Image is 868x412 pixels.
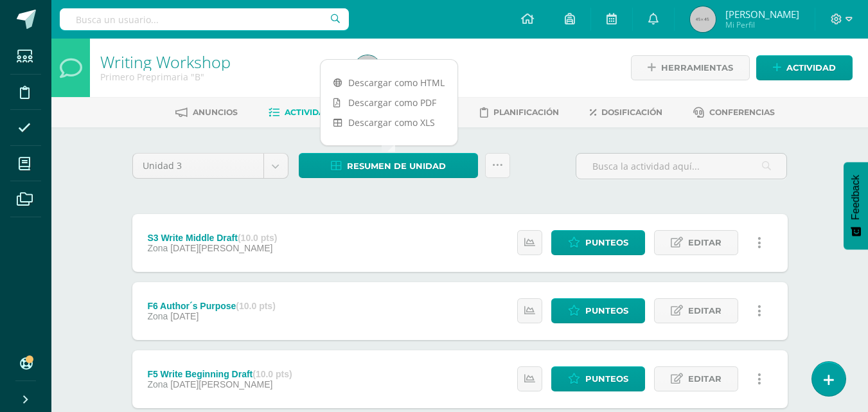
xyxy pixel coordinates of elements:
[147,233,277,243] div: S3 Write Middle Draft
[585,367,628,391] span: Punteos
[725,8,799,21] span: [PERSON_NAME]
[143,154,254,178] span: Unidad 3
[493,107,559,117] span: Planificación
[321,112,457,132] a: Descargar como XLS
[601,107,662,117] span: Dosificación
[133,154,288,178] a: Unidad 3
[850,175,862,220] span: Feedback
[786,56,836,80] span: Actividad
[480,102,559,123] a: Planificación
[170,243,272,253] span: [DATE][PERSON_NAME]
[147,369,292,379] div: F5 Write Beginning Draft
[193,107,238,117] span: Anuncios
[661,56,733,80] span: Herramientas
[147,243,168,253] span: Zona
[688,367,722,391] span: Editar
[100,53,339,71] h1: Writing Workshop
[756,55,853,80] a: Actividad
[285,107,341,117] span: Actividades
[238,233,277,243] strong: (10.0 pts)
[551,298,645,323] a: Punteos
[100,51,231,73] a: Writing Workshop
[576,154,786,179] input: Busca la actividad aquí...
[60,8,349,30] input: Busca un usuario...
[100,71,339,83] div: Primero Preprimaria 'B'
[170,311,199,321] span: [DATE]
[844,162,868,249] button: Feedback - Mostrar encuesta
[321,93,457,112] a: Descargar como PDF
[690,6,716,32] img: 45x45
[252,369,292,379] strong: (10.0 pts)
[551,230,645,255] a: Punteos
[585,299,628,323] span: Punteos
[693,102,775,123] a: Conferencias
[688,231,722,255] span: Editar
[170,379,272,390] span: [DATE][PERSON_NAME]
[321,73,457,93] a: Descargar como HTML
[175,102,238,123] a: Anuncios
[347,154,446,178] span: Resumen de unidad
[147,311,168,321] span: Zona
[147,379,168,390] span: Zona
[269,102,341,123] a: Actividades
[236,301,275,311] strong: (10.0 pts)
[631,55,750,80] a: Herramientas
[147,301,275,311] div: F6 Author´s Purpose
[299,153,478,178] a: Resumen de unidad
[585,231,628,255] span: Punteos
[590,102,662,123] a: Dosificación
[355,55,380,81] img: 45x45
[725,19,799,30] span: Mi Perfil
[551,366,645,391] a: Punteos
[709,107,775,117] span: Conferencias
[688,299,722,323] span: Editar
